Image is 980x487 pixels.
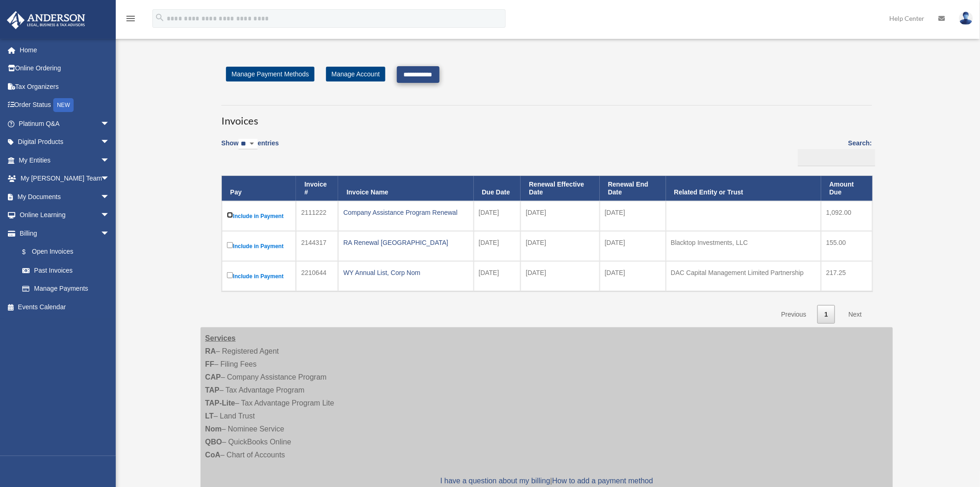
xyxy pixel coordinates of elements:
select: Showentries [239,139,258,150]
td: [DATE] [600,201,666,231]
a: Manage Account [326,67,385,81]
td: [DATE] [600,261,666,291]
a: Digital Productsarrow_drop_down [6,133,124,151]
strong: RA [205,347,216,355]
td: 2111222 [296,201,338,231]
span: arrow_drop_down [101,187,119,206]
th: Invoice #: activate to sort column ascending [296,176,338,201]
a: Platinum Q&Aarrow_drop_down [6,114,124,133]
strong: FF [205,360,214,368]
strong: LT [205,412,214,420]
th: Renewal End Date: activate to sort column ascending [600,176,666,201]
a: Next [842,305,869,324]
div: NEW [53,98,74,112]
a: Home [6,41,124,59]
td: [DATE] [521,231,600,261]
a: $Open Invoices [13,243,114,262]
a: 1 [817,305,835,324]
td: [DATE] [474,201,521,231]
td: [DATE] [474,231,521,261]
a: Online Ordering [6,59,124,78]
td: 1,092.00 [821,201,873,231]
span: arrow_drop_down [101,114,119,133]
img: Anderson Advisors Platinum Portal [4,11,88,29]
a: My Entitiesarrow_drop_down [6,151,124,169]
div: WY Annual List, Corp Nom [343,266,468,279]
label: Include in Payment [227,210,291,222]
td: 217.25 [821,261,873,291]
th: Renewal Effective Date: activate to sort column ascending [521,176,600,201]
a: Past Invoices [13,261,119,280]
strong: Nom [205,425,222,433]
label: Include in Payment [227,240,291,252]
span: $ [27,246,32,258]
td: 2144317 [296,231,338,261]
span: arrow_drop_down [101,169,119,188]
th: Amount Due: activate to sort column ascending [821,176,873,201]
span: arrow_drop_down [101,151,119,170]
td: [DATE] [474,261,521,291]
td: Blacktop Investments, LLC [666,231,822,261]
a: Manage Payment Methods [226,67,314,81]
i: menu [125,13,136,24]
img: User Pic [959,12,973,25]
input: Search: [798,149,875,167]
strong: TAP-Lite [205,399,235,407]
th: Related Entity or Trust: activate to sort column ascending [666,176,822,201]
a: Events Calendar [6,298,124,316]
strong: CoA [205,451,220,459]
td: [DATE] [521,201,600,231]
input: Include in Payment [227,272,233,278]
a: My [PERSON_NAME] Teamarrow_drop_down [6,169,124,188]
strong: QBO [205,438,222,446]
h3: Invoices [221,105,872,128]
span: arrow_drop_down [101,206,119,225]
label: Search: [795,137,872,166]
th: Pay: activate to sort column descending [222,176,296,201]
strong: TAP [205,386,220,394]
td: [DATE] [521,261,600,291]
i: search [155,12,165,23]
input: Include in Payment [227,242,233,248]
input: Include in Payment [227,212,233,218]
span: arrow_drop_down [101,224,119,243]
td: [DATE] [600,231,666,261]
a: Order StatusNEW [6,96,124,115]
a: menu [125,16,136,24]
div: RA Renewal [GEOGRAPHIC_DATA] [343,236,468,249]
label: Show entries [221,137,279,159]
td: DAC Capital Management Limited Partnership [666,261,822,291]
th: Due Date: activate to sort column ascending [474,176,521,201]
label: Include in Payment [227,270,291,282]
a: Online Learningarrow_drop_down [6,206,124,225]
a: My Documentsarrow_drop_down [6,187,124,206]
td: 155.00 [821,231,873,261]
td: 2210644 [296,261,338,291]
strong: CAP [205,373,221,381]
strong: Services [205,334,236,342]
a: How to add a payment method [552,477,653,485]
span: arrow_drop_down [101,133,119,152]
div: Company Assistance Program Renewal [343,206,468,219]
a: Billingarrow_drop_down [6,224,119,243]
a: Manage Payments [13,280,119,298]
a: I have a question about my billing [440,477,550,485]
a: Previous [774,305,813,324]
a: Tax Organizers [6,77,124,96]
th: Invoice Name: activate to sort column ascending [338,176,473,201]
